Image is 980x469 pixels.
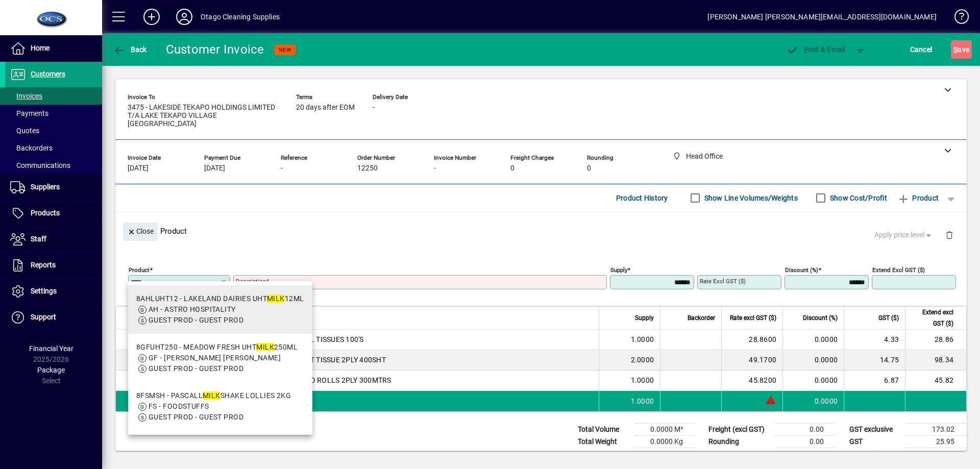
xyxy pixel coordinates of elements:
td: 98.34 [905,350,966,371]
span: Discount (%) [803,312,838,324]
span: 1.0000 [631,375,654,385]
span: Staff [31,235,46,243]
a: Payments [5,105,102,122]
div: 8AHLUHT12 - LAKELAND DAIRIES UHT 12ML [136,293,304,304]
td: 6.87 [844,371,905,391]
button: Delete [937,223,962,247]
div: 45.8200 [728,375,776,385]
mat-label: Extend excl GST ($) [872,266,925,274]
td: 25.95 [905,435,967,448]
span: Product History [616,190,668,206]
span: Apply price level [874,230,934,240]
td: 0.0000 [782,330,844,350]
a: Invoices [5,87,102,105]
td: 0.0000 Kg [634,435,695,448]
td: Total Weight [573,435,634,448]
td: 0.00 [775,435,836,448]
div: Product [115,212,967,250]
td: GST exclusive [844,423,905,435]
span: GUEST PROD - GUEST PROD [149,364,243,373]
label: Show Cost/Profit [828,193,887,203]
em: MILK [267,294,285,303]
div: 49.1700 [728,355,776,365]
mat-label: Supply [610,266,627,274]
span: 0 [510,164,514,172]
span: Close [127,223,154,240]
td: 0.0000 [782,391,844,411]
app-page-header-button: Close [120,227,160,236]
a: Home [5,36,102,61]
div: Customer Invoice [166,41,264,58]
a: Knowledge Base [947,2,967,35]
td: Total Volume [573,423,634,435]
span: NEW [279,46,291,53]
a: Reports [5,253,102,278]
span: Customers [31,70,65,78]
mat-option: 8FSMSH - PASCALL MILK SHAKE LOLLIES 2KG [128,382,312,431]
td: 0.0000 [782,350,844,371]
span: Package [37,366,65,374]
span: Quotes [10,127,39,135]
span: Extend excl GST ($) [912,307,953,329]
button: Apply price level [870,226,938,244]
span: ost & Email [786,45,845,54]
span: Back [113,45,147,54]
div: 8FSMSH - PASCALL SHAKE LOLLIES 2KG [136,390,291,401]
div: [PERSON_NAME] [PERSON_NAME][EMAIL_ADDRESS][DOMAIN_NAME] [707,9,937,25]
button: Product History [612,189,672,207]
div: 8GFUHT250 - MEADOW FRESH UHT 250ML [136,342,298,353]
a: Products [5,201,102,226]
td: 0.00 [775,423,836,435]
span: 20 days after EOM [296,104,355,112]
span: [DATE] [128,164,149,172]
td: 4.33 [844,330,905,350]
span: - [281,164,283,172]
a: Staff [5,227,102,252]
button: Add [135,8,168,26]
span: - [434,164,436,172]
span: Financial Year [29,344,73,353]
mat-label: Rate excl GST ($) [700,278,746,285]
em: MILK [203,391,220,400]
span: Home [31,44,50,52]
div: Otago Cleaning Supplies [201,9,280,25]
span: - [373,104,375,112]
a: Support [5,305,102,330]
td: 0.0000 [782,371,844,391]
td: 0.0000 M³ [634,423,695,435]
span: 2.0000 [631,355,654,365]
button: Save [951,40,972,59]
mat-label: Discount (%) [785,266,818,274]
mat-label: Description [236,278,266,285]
span: Settings [31,287,57,295]
mat-option: 8AHLUHT12 - LAKELAND DAIRIES UHT MILK 12ML [128,285,312,334]
span: Backorder [688,312,715,324]
div: 28.8600 [728,334,776,344]
td: GST [844,435,905,448]
span: Backorders [10,144,53,152]
span: 12250 [357,164,378,172]
span: ave [953,41,969,58]
button: Back [110,40,150,59]
a: Suppliers [5,175,102,200]
span: GUEST PROD - GUEST PROD [149,316,243,324]
span: FS - FOODSTUFFS [149,402,209,410]
button: Close [123,223,158,241]
span: 3475 - LAKESIDE TEKAPO HOLDINGS LIMITED T/A LAKE TEKAPO VILLAGE [GEOGRAPHIC_DATA] [128,104,281,128]
span: Reports [31,261,56,269]
span: Communications [10,161,70,169]
em: MILK [256,343,274,351]
app-page-header-button: Back [102,40,158,59]
span: Supply [635,312,654,324]
span: 0 [587,164,591,172]
td: Freight (excl GST) [703,423,775,435]
span: 1.0000 [631,396,654,406]
mat-error: Required [236,289,599,300]
mat-option: 8GFUHT250 - MEADOW FRESH UHT MILK 250ML [128,334,312,382]
a: Backorders [5,139,102,157]
span: [DATE] [204,164,225,172]
span: GUEST PROD - GUEST PROD [149,413,243,421]
td: 28.86 [905,330,966,350]
app-page-header-button: Delete [937,230,962,239]
button: Profile [168,8,201,26]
